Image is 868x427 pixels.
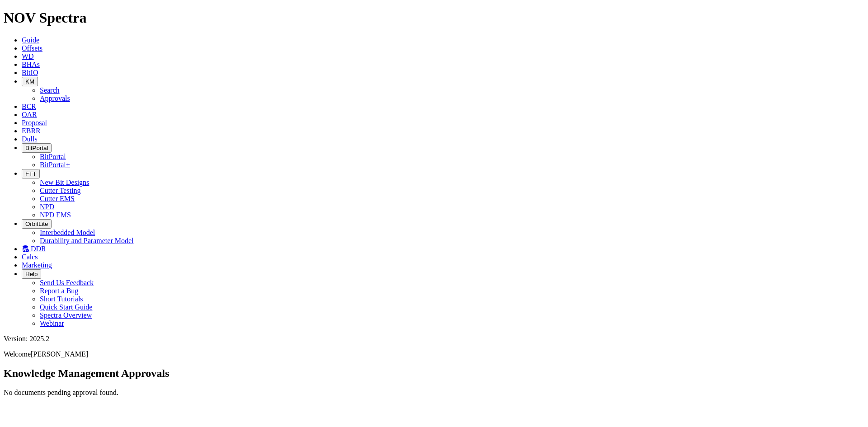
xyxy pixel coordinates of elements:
span: OrbitLite [25,221,48,227]
a: BCR [22,103,36,110]
a: Proposal [22,119,47,127]
a: Offsets [22,44,42,52]
p: No documents pending approval found. [4,389,864,397]
a: Short Tutorials [40,295,83,303]
a: New Bit Designs [40,178,89,186]
a: OAR [22,111,37,118]
a: EBRR [22,127,41,135]
a: Send Us Feedback [40,279,94,286]
a: BitPortal+ [40,161,70,169]
button: FTT [22,169,40,178]
a: BitPortal [40,153,66,160]
a: Spectra Overview [40,311,92,319]
button: OrbitLite [22,219,52,229]
a: DDR [22,245,46,253]
a: Cutter Testing [40,187,81,194]
button: Help [22,269,41,279]
a: BitIQ [22,69,38,76]
h2: Knowledge Management Approvals [4,367,864,380]
a: Search [40,86,60,94]
a: NPD [40,203,54,211]
a: Webinar [40,319,64,327]
span: DDR [31,245,46,253]
a: Dulls [22,135,38,143]
a: WD [22,52,34,60]
a: Cutter EMS [40,195,75,202]
a: Calcs [22,253,38,261]
button: BitPortal [22,143,52,153]
span: FTT [25,170,36,177]
a: Guide [22,36,39,44]
span: BitPortal [25,145,48,151]
span: Help [25,271,38,277]
span: KM [25,78,34,85]
a: Durability and Parameter Model [40,237,134,244]
p: Welcome [4,350,864,358]
a: Approvals [40,94,70,102]
button: KM [22,77,38,86]
a: Report a Bug [40,287,78,295]
a: Interbedded Model [40,229,95,236]
a: Quick Start Guide [40,303,92,311]
a: Marketing [22,261,52,269]
div: Version: 2025.2 [4,335,864,343]
a: NPD EMS [40,211,71,219]
h1: NOV Spectra [4,9,864,26]
span: [PERSON_NAME] [31,350,88,358]
a: BHAs [22,61,40,68]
